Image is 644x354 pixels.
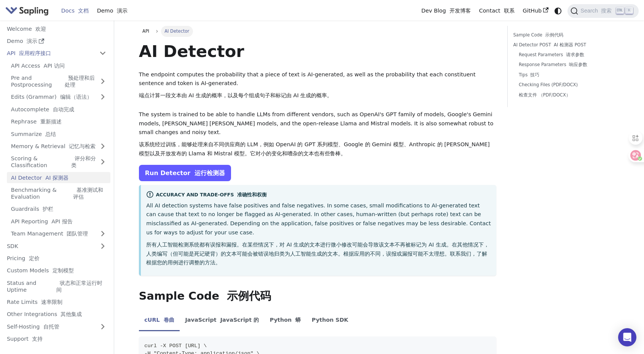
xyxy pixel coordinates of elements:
a: Tips 技巧 [519,71,614,79]
li: JavaScript [180,310,264,331]
button: Expand sidebar category 'SDK' [95,240,110,251]
font: 该系统经过训练，能够处理来自不同供应商的 LLM，例如 OpenAI 的 GPT 系列模型、Google 的 Gemini 模型、Anthropic 的 [PERSON_NAME] 模型以及开放... [139,141,490,156]
a: Contact 联系 [475,5,519,17]
a: Rephrase 重新描述 [7,116,110,127]
font: 应用程序接口 [19,50,51,56]
a: Summarize 总结 [7,128,110,139]
a: API [139,26,153,36]
a: Benchmarking & Evaluation 基准测试和评估 [7,185,110,202]
a: Docs 文档 [57,5,93,17]
font: 重新描述 [40,119,62,125]
font: 其他集成 [61,311,82,317]
span: curl -X POST [URL] \ [144,343,207,349]
font: 评分和分类 [71,155,96,168]
a: Status and Uptime 状态和正常运行时间 [3,277,110,295]
a: Demo 演示 [3,36,110,47]
font: 响应参数 [569,62,587,67]
button: Collapse sidebar category 'API' [95,48,110,59]
span: AI Detector [161,26,193,36]
a: Custom Models 定制模型 [3,265,110,276]
a: Checking Files (PDF/DOCX)检查文件 （PDF/DOCX） [519,81,614,102]
a: Response Parameters 响应参数 [519,61,614,68]
a: API Reporting API 报告 [7,216,110,227]
p: The system is trained to be able to handle LLMs from different vendors, such as OpenAI's GPT fami... [139,110,497,161]
font: 所有人工智能检测系统都有误报和漏报。在某些情况下，对 AI 生成的文本进行微小修改可能会导致该文本不再被标记为 AI 生成。在其他情况下，人类编写（但可能是死记硬背）的文本可能会被错误地归类为人... [146,242,489,266]
font: 欢迎 [35,26,46,32]
a: Pre and Postprocessing 预处理和后处理 [7,73,110,90]
a: Team Management 团队管理 [7,228,110,239]
a: Rate Limits 速率限制 [3,297,110,308]
font: 状态和正常运行时间 [56,280,102,293]
a: Sapling.ai [5,5,51,16]
font: 预处理和后处理 [65,75,95,88]
font: 编辑（语法） [60,94,92,100]
font: JavaScript 的 [220,317,259,323]
font: 蟒 [295,317,301,323]
a: Pricing 定价 [3,253,110,264]
a: AI Detector AI 探测器 [7,172,110,183]
font: 演示 [117,8,128,14]
a: Self-Hosting 自托管 [3,321,110,332]
font: 卷曲 [164,317,174,323]
a: Other Integrations 其他集成 [3,309,110,320]
font: 联系 [504,8,515,14]
font: 护栏 [43,206,53,212]
p: All AI detection systems have false positives and false negatives. In some cases, small modificat... [146,201,491,270]
font: API 访问 [44,63,65,69]
font: AI 探测器 [45,175,69,181]
a: Demo 演示 [93,5,132,17]
h1: AI Detector [139,41,497,62]
font: 技巧 [530,72,539,77]
font: 准确性和权衡 [237,192,267,198]
font: 团队管理 [67,231,88,237]
a: Request Parameters 请求参数 [519,51,614,58]
font: 演示 [27,38,37,44]
a: Scoring & Classification 评分和分类 [7,153,110,171]
li: Python [264,310,306,331]
span: API [142,28,149,34]
font: 开发博客 [450,8,471,14]
font: 运行检测器 [194,169,225,177]
a: Run Detector 运行检测器 [139,165,231,181]
font: 搜索 [601,8,612,14]
div: Accuracy and Trade-offs [146,191,491,200]
font: 定价 [29,255,40,261]
font: 端点计算一段文本由 AI 生成的概率，以及每个组成句子和标记由 AI 生成的概率。 [139,92,332,98]
font: API 报告 [51,218,72,224]
font: AI 检测器 POST [554,42,586,47]
font: 示例代码 [545,32,563,38]
font: 记忆与检索 [69,143,96,149]
a: Edits (Grammar) 编辑（语法） [7,92,110,103]
a: AI Detector POST AI 检测器 POST [513,41,617,49]
font: 基准测试和评估 [73,187,103,200]
a: API 应用程序接口 [3,48,95,59]
a: SDK [3,240,95,251]
a: Memory & Retrieval 记忆与检索 [7,141,110,152]
font: 速率限制 [41,299,62,305]
button: Switch between dark and light mode (currently system mode) [553,5,564,16]
font: 文档 [78,8,89,14]
font: 总结 [45,131,56,137]
kbd: K [625,7,633,14]
nav: Breadcrumbs [139,26,497,36]
button: Search (Ctrl+K) [567,4,638,18]
font: 自托管 [43,324,59,330]
font: 检查文件 （PDF/DOCX） [519,92,571,98]
a: Autocomplete 自动完成 [7,104,110,115]
img: Sapling.ai [5,5,49,16]
li: Python SDK [306,310,354,331]
span: Search [578,7,616,14]
a: Support 支持 [3,333,110,345]
font: 支持 [32,336,43,342]
font: 示例代码 [227,289,271,302]
a: Sample Code 示例代码 [513,32,617,39]
a: Welcome 欢迎 [3,23,110,34]
a: GitHub [518,5,552,17]
font: 请求参数 [566,52,584,57]
a: Dev Blog 开发博客 [417,5,475,17]
font: 自动完成 [53,106,74,112]
li: cURL [139,310,180,331]
p: The endpoint computes the probability that a piece of text is AI-generated, as well as the probab... [139,70,497,103]
a: Guardrails 护栏 [7,204,110,215]
a: API Access API 访问 [7,60,110,71]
